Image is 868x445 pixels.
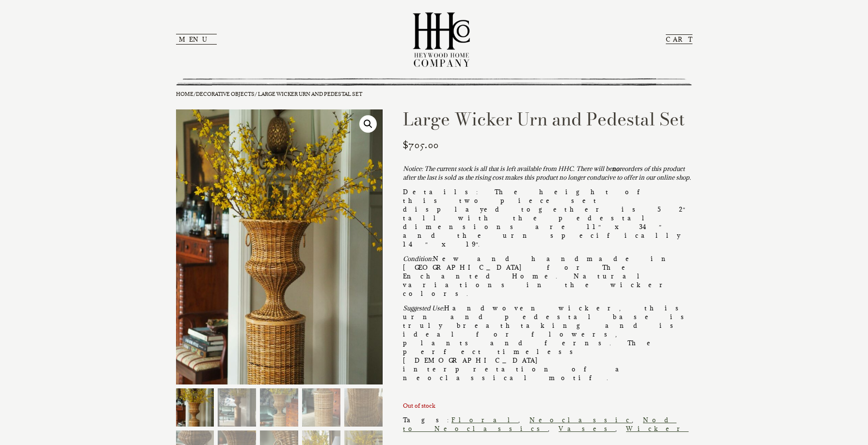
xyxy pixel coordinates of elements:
em: Condition: [403,255,433,262]
img: Heywood Home Company [405,5,478,74]
a: Home [176,91,193,97]
a: Decorative Objects [196,91,255,97]
img: Large Wicker Urn and Pedestal Set - Image 3 [260,388,298,427]
a: View full-screen image gallery [359,115,377,133]
bdi: 705.00 [403,138,438,152]
h1: Large Wicker Urn and Pedestal Set [403,109,692,129]
img: Large Wicker Urn and Pedestal Set [176,109,383,384]
a: Nod to Neoclassics [403,416,676,432]
a: Neoclassic [530,416,632,424]
a: Floral [451,416,518,424]
strong: no [612,165,619,172]
img: Large Wicker Urn and Pedestal Set - Image 5 [344,388,383,427]
span: $ [403,138,408,152]
p: New and handmade in [GEOGRAPHIC_DATA] for The Enchanted Home. Natural variations in the wicker co... [403,254,692,298]
p: Details: The height of this two piece set displayed together is 52″ tall with the pedestal dimens... [403,187,692,248]
i: Notice: The current stock is all that is left available from HHC. There will be reorders of this ... [403,165,691,181]
p: Out of stock [403,402,692,410]
a: Vases [559,425,615,432]
p: Handwoven wicker, this urn and pedestal base is truly breathtaking and is ideal for flowers, plan... [403,304,692,382]
img: Large Wicker Urn and Pedestal Set - Image 2 [218,388,256,427]
nav: Breadcrumb [176,91,692,98]
a: Wicker [626,425,689,432]
span: Tags: , , , , [403,416,689,432]
img: Large Wicker Urn and Pedestal Set - Image 2 [382,109,589,384]
em: Suggested Use: [403,304,444,312]
button: Menu [176,34,217,45]
img: Large Wicker Urn and Pedestal Set [176,388,214,427]
a: CART [666,34,692,44]
img: Large Wicker Urn and Pedestal Set - Image 4 [302,388,340,427]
